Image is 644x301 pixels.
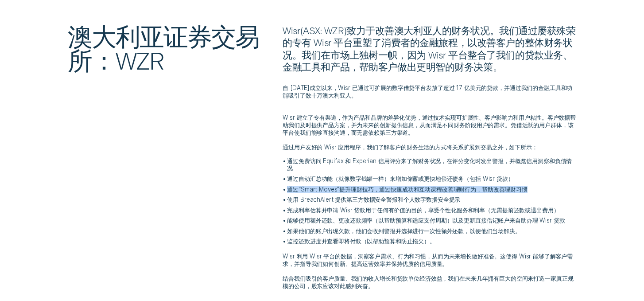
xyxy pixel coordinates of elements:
[464,175,469,182] font: （
[283,253,573,267] font: Wisr 利用 Wisr 平台的数据，洞察客户需求、行为和习惯，从而为未来增长做好准备。这使得 Wisr 能够了解客户需求，并指导我们如何创新、提高运营效率并保持优质的信用质量。
[283,24,575,72] font: 致力于改善澳大利亚人的财务状况。我们通过屡获殊荣的专有 Wisr 平台重塑了消费者的金融旅程，以改善客户的整体财务状况。我们在市场上独树一帜，因为 Wisr 平台整合了我们的贷款业务、金融工具和...
[424,238,430,245] font: ）
[64,24,279,72] h2: 澳大利亚证券交易所：WZR
[283,275,573,289] font: 结合我们吸引的客户质量、我们的收入增长和贷款单位经济效益，我们在未来几年拥有巨大的空间来打造一家真正规模的公司，股东应该对此感到兴奋。
[303,24,344,36] font: ASX: WZR
[452,217,515,224] font: 以及更新直接借记账户来
[554,207,559,214] font: ）
[287,157,572,172] font: 通过免费访问 Equifax 和 Experian 信用评分来了解财务状况，在评分变化时发出警报，并概览信用洞察和负债情况
[300,24,303,36] font: (
[283,24,300,36] font: Wisr
[390,175,464,182] font: 来增加储蓄或更快地偿还债务
[469,175,508,182] font: 包括 Wisr 贷款
[344,24,347,36] font: )
[367,238,424,245] font: 以帮助预算和防止拖欠
[485,207,491,214] font: （
[287,227,520,235] font: 如果他们的账户出现欠款，他们会收到警报并选择进行一次性额外还款，以便他们当场解决。
[430,238,435,245] font: 。
[378,217,446,224] font: 以帮助预算和适应支付周期
[515,217,565,224] font: 自助办理 Wisr 贷款
[287,238,361,245] font: 监控还款进度并查看即将付款
[68,21,259,74] font: 澳大利亚证券交易所：WZR
[447,217,453,224] font: ）
[283,114,576,136] font: Wisr 建立了专有渠道，作为产品和品牌的差异化优势，通过技术实现可扩展性、客户影响力和用户粘性。客户数据帮助我们及时提供产品方案，并为未来的创新提供信息，从而满足不同财务阶段用户的需求。凭借活...
[287,175,390,182] font: 通过自动汇总功能（就像数字钱罐一样）
[491,207,554,214] font: 无需提前还款或退出费用
[287,196,460,203] font: 使用 BreachAlert 提供第三方数据安全警报和个人数字数据安全提示
[283,144,538,151] font: 通过用户友好的 Wisr 应用程序，我们了解客户的财务生活的方式将关系扩展到交易之外，如下所示：
[287,207,485,214] font: 完成利率估算并申请 Wisr 贷款用于任何有价值的目的，享受个性化服务和利率
[287,217,378,224] font: 能够使用额外还款、更改还款频率（
[361,238,367,245] font: （
[287,186,528,193] font: 通过“Smart Moves”提升理财技巧，通过快速成功和互动课程改善理财行为，帮助改善理财习惯
[283,84,572,99] font: 自 [DATE]成立以来，Wisr 已通过可扩展的数字借贷平台发放了超过 17 亿美元的贷款，并通过我们的金融工具和功能吸引了数十万澳大利亚人。
[508,175,514,182] font: ）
